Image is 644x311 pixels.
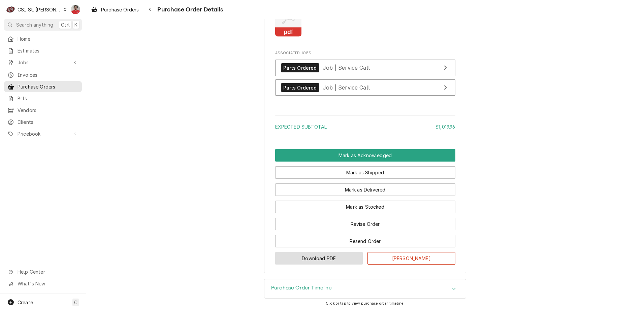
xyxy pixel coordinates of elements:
div: Subtotal [275,123,455,130]
a: Purchase Orders [4,81,82,92]
button: Mark as Stocked [275,201,455,213]
span: Associated Jobs [275,50,455,56]
h3: Purchase Order Timeline [271,285,332,291]
div: Button Group [275,149,455,265]
span: Click or tap to view purchase order timeline. [326,301,405,306]
a: Clients [4,116,82,128]
div: CSI St. [PERSON_NAME] [18,6,61,13]
div: Button Group Row [275,213,455,230]
div: Associated Jobs [275,50,455,99]
span: Home [18,35,78,42]
span: Bills [18,95,78,102]
span: Clients [18,118,78,126]
a: Bills [4,93,82,104]
div: Button Group Row [275,196,455,213]
a: Estimates [4,45,82,56]
div: Amount Summary [275,113,455,135]
a: View Job [275,60,455,76]
div: Button Group Row [275,162,455,179]
span: Purchase Orders [101,6,139,13]
div: Nicholas Faubert's Avatar [71,5,80,14]
button: Navigate back [144,4,155,15]
div: NF [71,5,80,14]
span: Pricebook [18,130,68,137]
button: Search anythingCtrlK [4,19,82,31]
a: Go to What's New [4,278,82,289]
button: [PERSON_NAME] [367,252,455,265]
a: View Job [275,79,455,96]
span: Job | Service Call [323,64,370,71]
span: Invoices [18,71,78,78]
div: Button Group Row [275,230,455,247]
button: Download PDF [275,252,363,265]
button: Revise Order [275,218,455,230]
button: pdf [275,5,302,37]
div: Accordion Header [264,279,466,298]
a: Home [4,33,82,44]
button: Mark as Shipped [275,166,455,179]
a: Go to Pricebook [4,128,82,139]
span: Vendors [18,107,78,114]
span: Ctrl [61,21,70,28]
span: Search anything [16,21,53,28]
button: Accordion Details Expand Trigger [264,279,466,298]
div: Button Group Row [275,247,455,265]
div: Button Group Row [275,179,455,196]
span: Purchase Order Details [155,5,223,14]
div: Parts Ordered [281,83,319,92]
button: Resend Order [275,235,455,247]
span: Create [18,300,33,305]
a: Vendors [4,105,82,116]
a: Go to Help Center [4,266,82,277]
span: What's New [18,280,78,287]
span: C [74,299,77,306]
span: Help Center [18,268,78,275]
a: Purchase Orders [88,4,141,15]
span: Job | Service Call [323,84,370,91]
span: K [74,21,77,28]
div: C [6,5,15,14]
span: Estimates [18,47,78,54]
div: Parts Ordered [281,63,319,72]
div: Button Group Row [275,149,455,162]
span: Expected Subtotal [275,124,327,130]
button: Mark as Acknowledged [275,149,455,162]
a: Go to Jobs [4,57,82,68]
div: $1,019.96 [436,123,455,130]
div: CSI St. Louis's Avatar [6,5,15,14]
a: Invoices [4,69,82,80]
span: Purchase Orders [18,83,78,90]
div: Purchase Order Timeline [264,279,466,299]
button: Mark as Delivered [275,183,455,196]
span: Jobs [18,59,68,66]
